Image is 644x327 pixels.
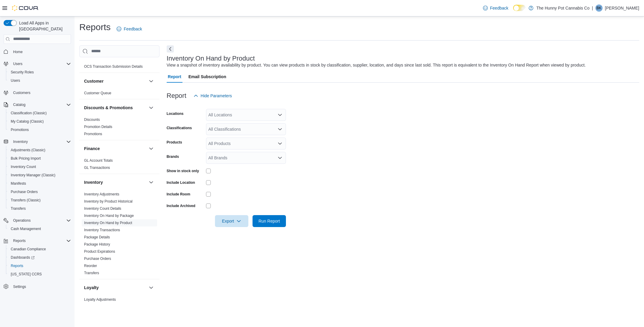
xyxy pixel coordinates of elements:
[11,226,41,231] span: Cash Management
[8,225,43,232] a: Cash Management
[6,76,73,85] button: Users
[148,104,155,111] button: Discounts & Promotions
[6,245,73,253] button: Canadian Compliance
[201,93,232,99] span: Hide Parameters
[84,192,119,197] span: Inventory Adjustments
[17,20,71,32] span: Load All Apps in [GEOGRAPHIC_DATA]
[124,26,142,32] span: Feedback
[168,71,181,83] span: Report
[8,172,71,179] span: Inventory Manager (Classic)
[188,71,226,83] span: Email Subscription
[84,78,146,84] button: Customer
[84,146,100,152] h3: Finance
[11,255,35,260] span: Dashboards
[11,189,38,194] span: Purchase Orders
[84,91,111,95] a: Customer Queue
[8,163,38,170] a: Inventory Count
[84,221,132,225] a: Inventory On Hand by Product
[84,220,132,225] span: Inventory On Hand by Product
[84,124,112,129] span: Promotion Details
[11,89,33,96] a: Customers
[8,180,28,187] a: Manifests
[8,146,48,154] a: Adjustments (Classic)
[6,126,73,134] button: Promotions
[278,155,282,160] button: Open list of options
[167,192,190,197] label: Include Room
[84,271,99,275] a: Transfers
[191,90,234,102] button: Hide Parameters
[11,263,23,268] span: Reports
[11,70,34,75] span: Security Roles
[6,204,73,213] button: Transfers
[8,246,71,253] span: Canadian Compliance
[167,126,192,130] label: Classifications
[11,89,71,96] span: Customers
[167,180,195,185] label: Include Location
[11,173,55,178] span: Inventory Manager (Classic)
[278,127,282,132] button: Open list of options
[84,91,111,95] span: Customer Queue
[8,205,71,212] span: Transfers
[84,271,99,275] span: Transfers
[8,146,71,154] span: Adjustments (Classic)
[8,262,71,269] span: Reports
[605,4,639,12] p: [PERSON_NAME]
[11,48,25,55] a: Home
[84,64,143,69] a: OCS Transaction Submission Details
[84,132,102,136] span: Promotions
[8,126,31,133] a: Promotions
[84,257,111,261] a: Purchase Orders
[84,179,146,185] button: Inventory
[6,171,73,179] button: Inventory Manager (Classic)
[8,126,71,133] span: Promotions
[8,271,44,278] a: [US_STATE] CCRS
[84,78,103,84] h3: Customer
[11,237,28,244] button: Reports
[258,218,280,224] span: Run Report
[84,285,146,291] button: Loyalty
[8,271,71,278] span: Washington CCRS
[13,284,26,289] span: Settings
[11,127,29,132] span: Promotions
[8,197,43,204] a: Transfers (Classic)
[1,216,73,225] button: Operations
[84,206,121,211] span: Inventory Count Details
[79,116,160,140] div: Discounts & Promotions
[6,117,73,126] button: My Catalog (Classic)
[84,166,110,170] a: GL Transactions
[6,270,73,278] button: [US_STATE] CCRS
[1,282,73,291] button: Settings
[84,228,120,232] a: Inventory Transactions
[6,188,73,196] button: Purchase Orders
[6,68,73,76] button: Security Roles
[148,78,155,85] button: Customer
[11,101,71,108] span: Catalog
[167,62,586,68] div: View a snapshot of inventory availability by product. You can view products in stock by classific...
[167,154,179,159] label: Brands
[8,77,22,84] a: Users
[79,191,160,279] div: Inventory
[11,237,71,244] span: Reports
[481,2,511,14] a: Feedback
[11,283,28,290] a: Settings
[215,215,248,227] button: Export
[8,262,26,269] a: Reports
[1,88,73,97] button: Customers
[84,297,116,302] span: Loyalty Adjustments
[11,217,33,224] button: Operations
[8,118,71,125] span: My Catalog (Classic)
[8,188,40,195] a: Purchase Orders
[6,196,73,204] button: Transfers (Classic)
[11,164,36,169] span: Inventory Count
[79,90,160,99] div: Customer
[8,254,71,261] span: Dashboards
[11,48,71,55] span: Home
[79,296,160,313] div: Loyalty
[6,109,73,117] button: Classification (Classic)
[6,225,73,233] button: Cash Management
[84,165,110,170] span: GL Transactions
[167,45,174,53] button: Next
[167,140,182,145] label: Products
[84,117,100,122] span: Discounts
[11,78,20,83] span: Users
